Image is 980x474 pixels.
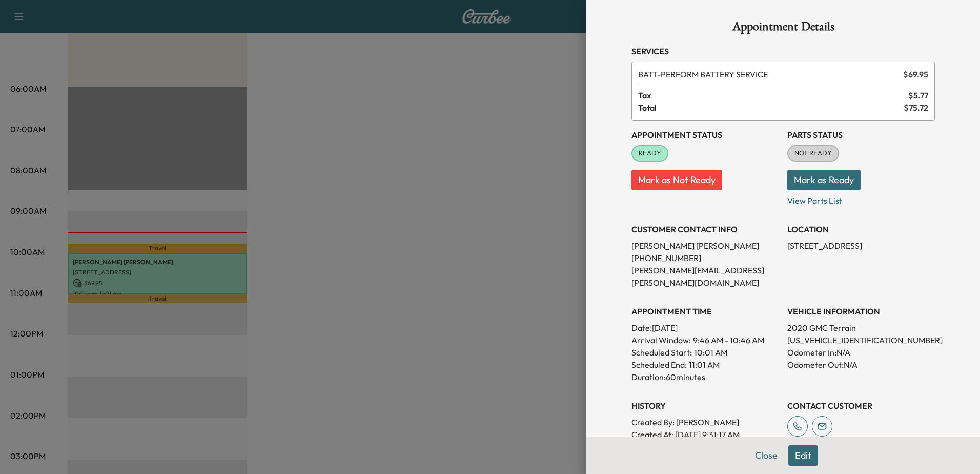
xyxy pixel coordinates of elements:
[904,102,928,114] span: $ 75.72
[694,346,727,359] p: 10:01 AM
[638,68,899,81] span: PERFORM BATTERY SERVICE
[638,102,904,114] span: Total
[631,21,935,37] h1: Appointment Details
[631,334,779,346] p: Arrival Window:
[631,264,779,289] p: [PERSON_NAME][EMAIL_ADDRESS][PERSON_NAME][DOMAIN_NAME]
[631,400,779,412] h3: History
[787,322,935,334] p: 2020 GMC Terrain
[787,129,935,141] h3: Parts Status
[787,190,935,207] p: View Parts List
[748,445,784,466] button: Close
[631,170,722,190] button: Mark as Not Ready
[638,89,908,102] span: Tax
[788,148,838,159] span: NOT READY
[631,223,779,235] h3: CUSTOMER CONTACT INFO
[631,305,779,318] h3: APPOINTMENT TIME
[631,416,779,428] p: Created By : [PERSON_NAME]
[631,240,779,252] p: [PERSON_NAME] [PERSON_NAME]
[787,334,935,346] p: [US_VEHICLE_IDENTIFICATION_NUMBER]
[631,322,779,334] p: Date: [DATE]
[693,334,764,346] span: 9:46 AM - 10:46 AM
[787,359,935,371] p: Odometer Out: N/A
[631,359,687,371] p: Scheduled End:
[632,148,667,159] span: READY
[689,359,720,371] p: 11:01 AM
[787,240,935,252] p: [STREET_ADDRESS]
[631,371,779,383] p: Duration: 60 minutes
[787,346,935,359] p: Odometer In: N/A
[787,170,861,190] button: Mark as Ready
[631,346,692,359] p: Scheduled Start:
[631,45,935,57] h3: Services
[903,68,928,81] span: $ 69.95
[631,428,779,441] p: Created At : [DATE] 9:31:17 AM
[787,305,935,318] h3: VEHICLE INFORMATION
[908,89,928,102] span: $ 5.77
[787,400,935,412] h3: CONTACT CUSTOMER
[788,445,818,466] button: Edit
[631,252,779,264] p: [PHONE_NUMBER]
[631,129,779,141] h3: Appointment Status
[787,223,935,235] h3: LOCATION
